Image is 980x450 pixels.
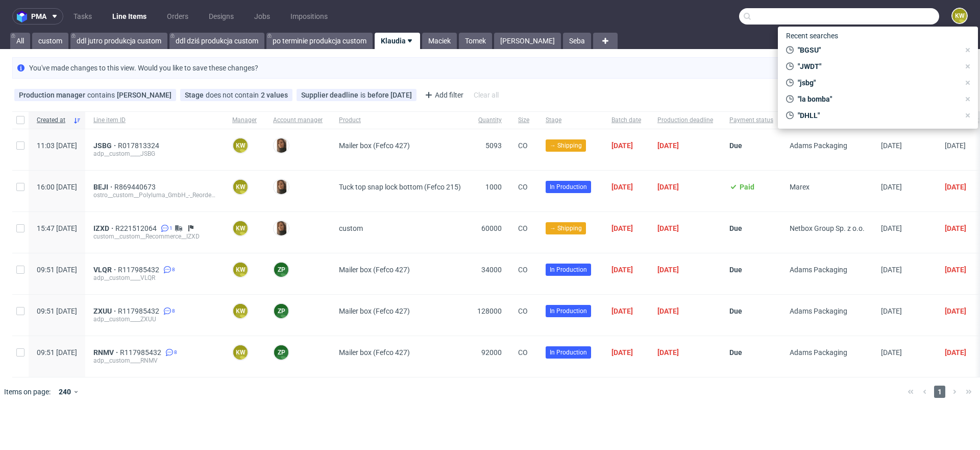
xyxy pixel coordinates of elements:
span: [DATE] [657,348,679,357]
span: Items on page: [4,387,51,397]
div: adp__custom____JSBG [93,150,216,158]
a: custom [32,33,68,49]
div: adp__custom____VLQR [93,274,216,282]
span: 128000 [477,307,502,315]
span: Product [339,116,461,125]
span: [DATE] [611,307,633,315]
a: Maciek [422,33,457,49]
img: Angelina Marć [274,180,288,194]
span: [DATE] [611,224,633,232]
a: Tomek [459,33,492,49]
span: CO [518,141,528,150]
a: 8 [163,348,177,357]
span: Mailer box (Fefco 427) [339,266,410,274]
figcaption: KW [952,9,967,23]
figcaption: ZP [274,345,288,360]
a: 8 [161,307,175,315]
span: CO [518,183,528,191]
span: Payment status [729,116,773,125]
span: Adams Packaging [790,266,847,274]
a: po terminie produkcja custom [266,33,373,49]
figcaption: KW [233,221,248,235]
span: CO [518,266,528,274]
a: Jobs [248,8,276,25]
a: BEJI [93,183,114,191]
div: ostro__custom__Polyluma_GmbH_-_Reorder_of_1000_units_of_33_x_33_x_33__BEJI [93,191,216,199]
a: R117985432 [120,348,163,357]
div: before [DATE] [367,91,412,99]
div: Clear all [472,88,501,102]
span: CO [518,348,528,357]
a: ZXUU [93,307,118,315]
span: Mailer box (Fefco 427) [339,307,410,315]
span: Production manager [19,91,87,99]
span: [DATE] [881,266,902,274]
div: adp__custom____RNMV [93,357,216,365]
span: Batch date [611,116,641,125]
a: VLQR [93,266,118,274]
span: → Shipping [550,224,582,233]
span: [DATE] [945,183,966,191]
span: 1000 [485,183,502,191]
span: [DATE] [611,141,633,150]
span: does not contain [206,91,261,99]
span: [DATE] [657,266,679,274]
span: R221512064 [115,224,159,232]
span: [DATE] [611,266,633,274]
a: Seba [563,33,591,49]
span: "jsbg" [794,78,960,88]
span: [DATE] [611,183,633,191]
div: 2 values [261,91,288,99]
a: Orders [161,8,194,25]
span: 1 [169,224,173,232]
a: R117985432 [118,307,161,315]
span: In Production [550,306,587,316]
span: "BGSU" [794,45,960,55]
span: [DATE] [657,224,679,232]
a: Klaudia [375,33,420,49]
figcaption: KW [233,263,248,277]
span: CO [518,224,528,232]
span: Due [729,348,742,357]
a: R017813324 [118,141,161,150]
p: You've made changes to this view. Would you like to save these changes? [29,63,258,73]
span: 34000 [481,266,502,274]
div: 240 [55,385,73,399]
span: [DATE] [881,141,902,150]
span: Due [729,141,742,150]
span: In Production [550,182,587,192]
span: R117985432 [118,266,161,274]
span: In Production [550,265,587,274]
a: 1 [159,224,173,232]
figcaption: KW [233,180,248,194]
span: Adams Packaging [790,348,847,357]
span: Due [729,224,742,232]
span: 09:51 [DATE] [37,307,77,315]
div: custom__custom__Recommerce__IZXD [93,232,216,241]
span: In Production [550,348,587,357]
button: pma [12,8,63,25]
span: 8 [172,307,175,315]
span: CO [518,307,528,315]
span: Account manager [273,116,323,125]
span: [DATE] [657,141,679,150]
span: Paid [740,183,754,191]
span: Due [729,266,742,274]
span: Due [729,307,742,315]
span: 11:03 [DATE] [37,141,77,150]
span: [DATE] [945,307,966,315]
a: IZXD [93,224,115,232]
span: is [360,91,367,99]
span: Adams Packaging [790,307,847,315]
figcaption: KW [233,138,248,153]
span: RNMV [93,348,120,357]
a: All [10,33,30,49]
span: Stage [185,91,206,99]
span: Tuck top snap lock bottom (Fefco 215) [339,183,461,191]
div: [PERSON_NAME] [117,91,171,99]
a: ddl dziś produkcja custom [169,33,264,49]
